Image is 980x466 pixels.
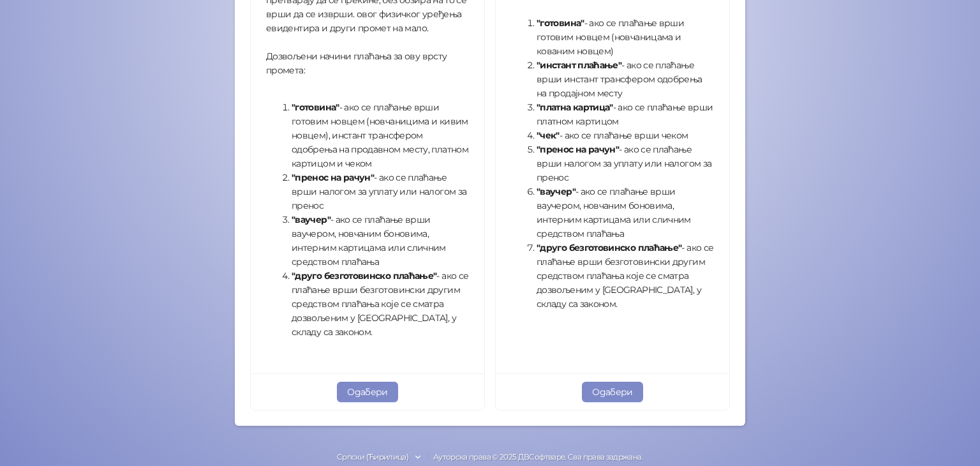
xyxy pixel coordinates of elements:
font: - ако се плаћање врши готовим новцем (новчаницима и кивим новцем), инстант трансфером одобрења на... [292,101,468,169]
font: - ако се плаћање врши ваучером, новчаним боновима, интерним картицама или сличним средством плаћања [292,214,446,267]
font: - ако се плаћање врши безготовински другим средством плаћања које се сматра дозвољеним у [GEOGRAP... [292,270,468,338]
button: Одабери [337,382,398,402]
font: Одабери [592,386,633,398]
font: "платна картица" [537,101,613,113]
font: Српски (Ћирилица) [337,452,408,462]
font: - ако се плаћање врши чеком [560,130,688,141]
font: "друго безготовинско плаћање" [292,270,436,282]
font: Дозвољени начини плаћања за ову врсту промета: [266,50,447,76]
font: - ако се плаћање врши налогом за уплату или налогом за пренос [292,172,466,211]
font: "инстант плаћање" [537,59,621,71]
font: Ауторска права © 2025 ДВСофтваре. Сва права задржана. [433,452,643,462]
font: - ако се плаћање врши ваучером, новчаним боновима, интерним картицама или сличним средством плаћања [537,186,691,239]
font: "чек" [537,130,560,141]
font: - ако се плаћање врши платном картицом [537,101,713,127]
font: - ако се плаћање врши налогом за уплату или налогом за пренос [537,144,711,183]
font: "ваучер" [537,186,575,197]
font: "пренос на рачун" [292,172,374,183]
font: "готовина" [292,101,339,113]
font: "ваучер" [292,214,330,225]
font: - ако се плаћање врши безготовински другим средством плаћања које се сматра дозвољеним у [GEOGRAP... [537,242,713,310]
font: Одабери [347,386,388,398]
font: "друго безготовинско плаћање" [537,242,681,253]
button: Одабери [582,382,643,402]
font: "готовина" [537,17,584,29]
font: "пренос на рачун" [537,144,619,155]
font: - ако се плаћање врши инстант трансфером одобрења на продајном месту [537,59,702,99]
font: - ако се плаћање врши готовим новцем (новчаницама и кованим новцем) [537,17,684,57]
